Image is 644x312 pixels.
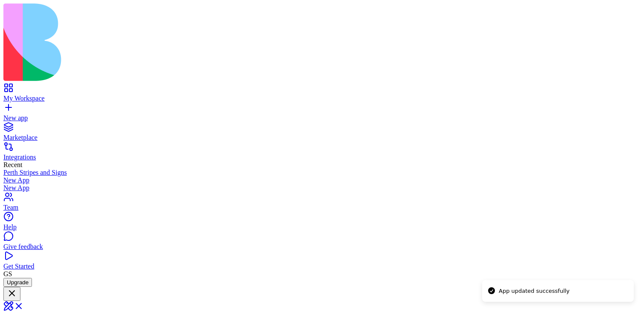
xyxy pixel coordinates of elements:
[3,243,641,251] div: Give feedback
[499,287,569,295] div: App updated successfully
[3,161,22,168] span: Recent
[3,126,641,142] a: Marketplace
[3,134,641,142] div: Marketplace
[3,176,641,184] a: New App
[3,278,32,286] a: Upgrade
[3,263,641,270] div: Get Started
[3,255,641,270] a: Get Started
[3,196,641,211] a: Team
[3,3,346,81] img: logo
[3,204,641,211] div: Team
[3,184,641,192] a: New App
[3,153,641,161] div: Integrations
[3,114,641,122] div: New app
[3,87,641,102] a: My Workspace
[3,278,32,287] button: Upgrade
[3,107,641,122] a: New app
[3,146,641,161] a: Integrations
[3,235,641,251] a: Give feedback
[3,216,641,231] a: Help
[3,95,641,102] div: My Workspace
[3,223,641,231] div: Help
[3,270,12,277] span: GS
[3,169,641,176] a: Perth Stripes and Signs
